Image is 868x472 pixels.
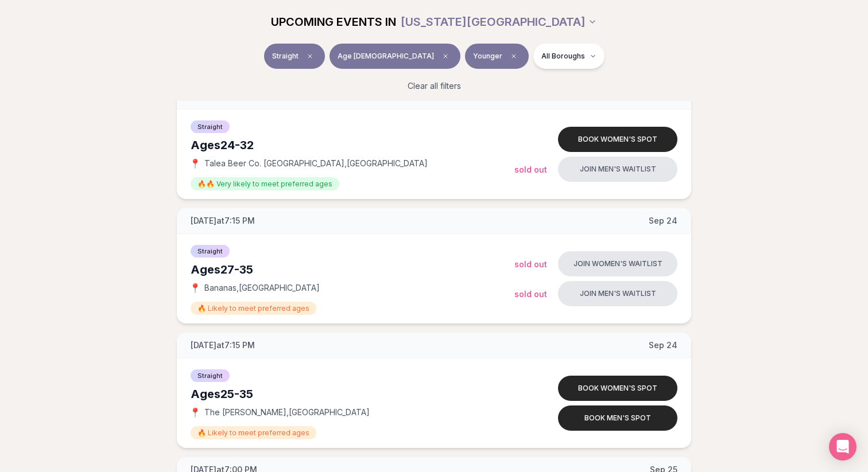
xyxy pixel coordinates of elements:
[191,408,200,417] span: 📍
[473,52,502,61] span: Younger
[191,340,255,351] span: [DATE] at 7:15 PM
[330,44,460,69] button: Age [DEMOGRAPHIC_DATA]Clear age
[514,259,547,269] span: Sold Out
[204,282,320,294] span: Bananas , [GEOGRAPHIC_DATA]
[507,49,521,63] span: Clear preference
[514,289,547,299] span: Sold Out
[191,262,514,278] div: Ages 27-35
[191,159,200,168] span: 📍
[191,120,230,133] span: Straight
[191,177,339,190] span: 🔥🔥 Very likely to meet preferred ages
[191,283,200,292] span: 📍
[272,52,299,61] span: Straight
[649,215,677,227] span: Sep 24
[558,281,677,306] button: Join men's waitlist
[829,433,857,461] div: Open Intercom Messenger
[401,73,468,99] button: Clear all filters
[533,44,604,69] button: All Boroughs
[338,52,434,61] span: Age [DEMOGRAPHIC_DATA]
[204,158,428,169] span: Talea Beer Co. [GEOGRAPHIC_DATA] , [GEOGRAPHIC_DATA]
[303,49,317,63] span: Clear event type filter
[191,386,514,402] div: Ages 25-35
[558,405,677,431] button: Book men's spot
[649,340,677,351] span: Sep 24
[191,137,514,153] div: Ages 24-32
[191,302,316,315] span: 🔥 Likely to meet preferred ages
[191,369,230,382] span: Straight
[271,14,396,30] span: UPCOMING EVENTS IN
[514,165,547,174] span: Sold Out
[558,251,677,276] button: Join women's waitlist
[558,376,677,401] button: Book women's spot
[558,157,677,182] button: Join men's waitlist
[264,44,325,69] button: StraightClear event type filter
[191,215,255,227] span: [DATE] at 7:15 PM
[558,127,677,152] button: Book women's spot
[541,52,585,61] span: All Boroughs
[439,49,452,63] span: Clear age
[191,245,230,258] span: Straight
[204,407,370,418] span: The [PERSON_NAME] , [GEOGRAPHIC_DATA]
[191,426,316,439] span: 🔥 Likely to meet preferred ages
[401,9,597,34] button: [US_STATE][GEOGRAPHIC_DATA]
[465,44,529,69] button: YoungerClear preference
